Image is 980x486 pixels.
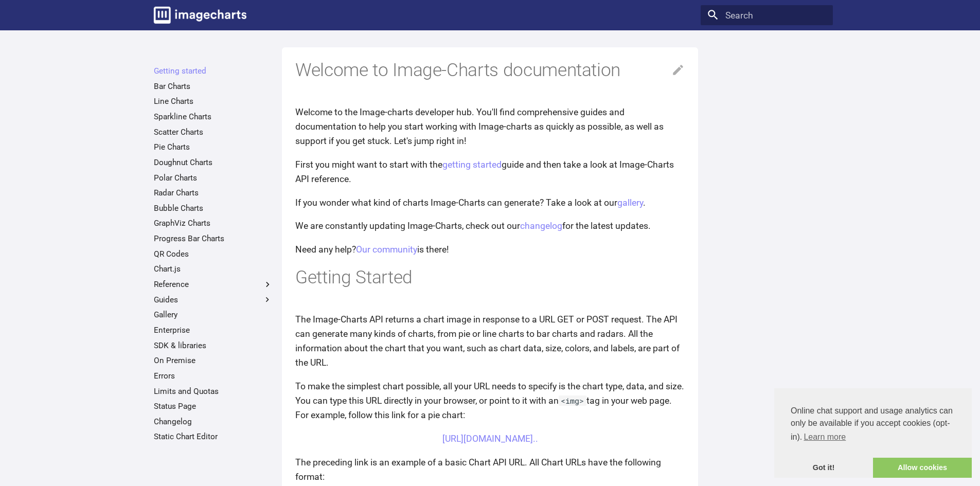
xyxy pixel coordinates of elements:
p: The preceding link is an example of a basic Chart API URL. All Chart URLs have the following format: [295,455,685,484]
a: [URL][DOMAIN_NAME].. [442,434,538,444]
a: gallery [617,197,643,208]
span: Online chat support and usage analytics can only be available if you accept cookies (opt-in). [791,405,955,445]
a: Chart.js [154,264,273,274]
div: cookieconsent [774,388,972,478]
label: Guides [154,295,273,305]
a: Changelog [154,417,273,427]
a: dismiss cookie message [774,458,873,478]
a: allow cookies [873,458,972,478]
h1: Getting Started [295,266,685,290]
p: The Image-Charts API returns a chart image in response to a URL GET or POST request. The API can ... [295,312,685,370]
a: Status Page [154,401,273,411]
p: Need any help? is there! [295,242,685,257]
a: Enterprise [154,325,273,335]
code: <img> [559,395,586,406]
p: We are constantly updating Image-Charts, check out our for the latest updates. [295,219,685,233]
a: changelog [520,221,562,231]
img: logo [154,7,246,24]
p: If you wonder what kind of charts Image-Charts can generate? Take a look at our . [295,195,685,210]
a: Bar Charts [154,81,273,92]
a: GraphViz Charts [154,218,273,228]
a: Our community [356,244,417,255]
a: Doughnut Charts [154,157,273,168]
a: Image-Charts documentation [149,2,251,28]
a: Static Chart Editor [154,431,273,442]
a: On Premise [154,355,273,366]
a: Gallery [154,310,273,320]
h1: Welcome to Image-Charts documentation [295,59,685,82]
a: Sparkline Charts [154,112,273,122]
a: SDK & libraries [154,340,273,351]
p: Welcome to the Image-charts developer hub. You'll find comprehensive guides and documentation to ... [295,105,685,148]
a: Progress Bar Charts [154,233,273,244]
a: Pie Charts [154,142,273,152]
a: Polar Charts [154,173,273,183]
a: Radar Charts [154,188,273,198]
label: Reference [154,279,273,290]
p: To make the simplest chart possible, all your URL needs to specify is the chart type, data, and s... [295,379,685,422]
a: Line Charts [154,96,273,106]
p: First you might want to start with the guide and then take a look at Image-Charts API reference. [295,157,685,186]
a: Errors [154,371,273,381]
input: Search [701,5,833,26]
a: Bubble Charts [154,203,273,213]
a: learn more about cookies [802,429,847,445]
a: Scatter Charts [154,127,273,137]
a: Getting started [154,66,273,76]
a: QR Codes [154,249,273,259]
a: Limits and Quotas [154,386,273,397]
a: getting started [442,159,502,170]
